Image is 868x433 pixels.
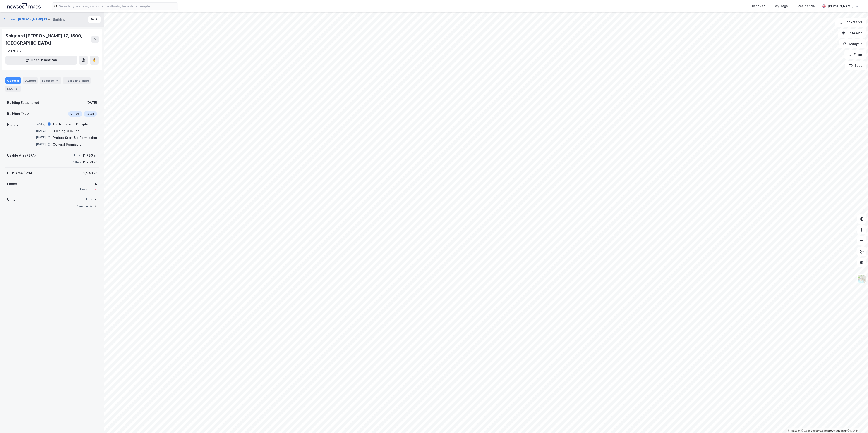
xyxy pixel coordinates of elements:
iframe: Chat Widget [845,411,868,433]
img: Z [857,274,866,283]
button: Datasets [838,29,866,38]
div: 4 [80,181,97,187]
input: Search by address, cadastre, landlords, tenants or people [57,3,178,10]
div: [DATE] [86,100,97,105]
div: Building is in use [53,128,79,134]
button: Analysis [839,39,866,48]
div: Built Area (BYA) [7,170,32,176]
div: Discover [751,3,765,9]
div: 5,948 ㎡ [83,170,97,176]
div: General [5,77,21,84]
div: Total: [74,154,82,157]
div: Certificate of Completion [53,121,94,127]
div: Floors [7,181,17,187]
div: Elevator: [80,188,92,191]
button: Back [88,16,101,23]
div: 4 [95,197,97,202]
div: Building Established [7,100,39,105]
div: Building Type [7,111,29,116]
img: logo.a4113a55bc3d86da70a041830d287a7e.svg [7,3,41,10]
div: 11,780 ㎡ [83,153,97,158]
div: Other: [72,160,82,164]
a: Mapbox [788,429,800,432]
div: [DATE] [27,142,46,146]
div: Floors and units [65,79,89,83]
div: Usable Area (BRA) [7,153,36,158]
button: Bookmarks [835,18,866,27]
button: Open in new tab [5,56,77,65]
div: 4 [95,204,97,209]
div: 11,780 ㎡ [83,159,97,165]
div: [DATE] [27,122,46,126]
div: [DATE] [27,129,46,133]
div: My Tags [774,3,788,9]
div: ESG [5,86,21,92]
div: History [7,122,19,127]
div: Owners [23,77,38,84]
a: OpenStreetMap [801,429,823,432]
button: Solgaard [PERSON_NAME] 15 [4,17,48,22]
button: Tags [845,61,866,70]
div: 6287646 [5,48,21,54]
a: Improve this map [824,429,847,432]
div: 5 [55,78,59,83]
div: Building [53,17,66,22]
div: Commercial: [76,205,94,208]
div: Tenants [40,77,61,84]
div: Residential [798,3,815,9]
div: Total: [86,198,94,201]
button: Filter [844,50,866,59]
div: Units [7,197,15,202]
div: [PERSON_NAME] [828,3,854,9]
div: 5 [14,86,19,91]
div: Solgaard [PERSON_NAME] 17, 1599, [GEOGRAPHIC_DATA] [5,32,91,47]
div: General Permission [53,142,83,147]
div: Project Start-Up Permission [53,135,97,140]
div: [DATE] [27,136,46,140]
